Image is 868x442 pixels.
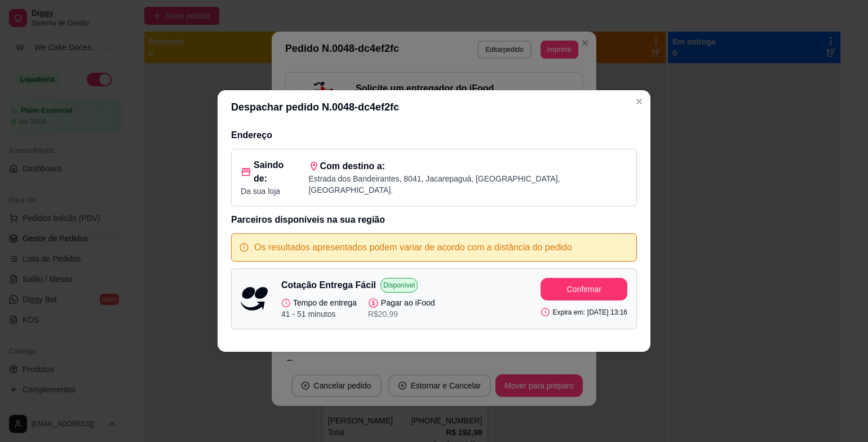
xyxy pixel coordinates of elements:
[281,297,357,308] p: Tempo de entrega
[541,278,627,300] button: Confirmar
[241,185,297,197] p: Da sua loja
[630,92,648,111] button: Close
[541,307,584,317] p: Expira em:
[231,213,637,227] h3: Parceiros disponíveis na sua região
[368,297,435,308] p: Pagar ao iFood
[380,278,418,293] p: Disponível
[368,308,435,320] p: R$ 20,99
[281,308,357,320] p: 41 - 51 minutos
[587,308,627,317] p: [DATE] 13:16
[254,158,297,185] span: Saindo de:
[218,90,650,124] header: Despachar pedido N. 0048-dc4ef2fc
[308,173,627,196] p: Estrada dos Bandeirantes , 8041 , Jacarepaguá , [GEOGRAPHIC_DATA] , [GEOGRAPHIC_DATA] .
[231,129,637,142] h3: Endereço
[254,241,572,254] p: Os resultados apresentados podem variar de acordo com a distância do pedido
[320,160,385,173] span: Com destino a:
[281,279,376,292] p: Cotação Entrega Fácil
